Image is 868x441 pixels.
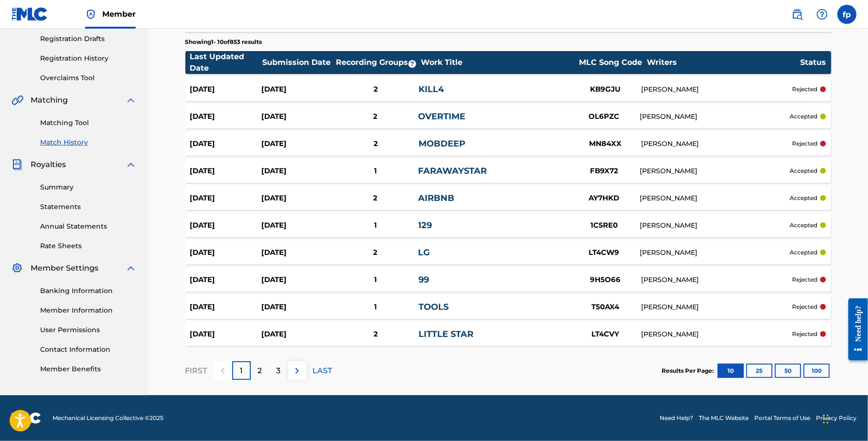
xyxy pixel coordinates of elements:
[261,138,333,149] div: [DATE]
[837,5,857,24] div: User Menu
[569,302,641,313] div: T50AX4
[40,182,137,192] a: Summary
[333,138,419,149] div: 2
[699,414,749,422] a: The MLC Website
[190,274,262,285] div: [DATE]
[11,262,23,274] img: Member Settings
[185,38,262,46] p: Showing 1 - 10 of 853 results
[258,365,262,377] p: 2
[261,247,332,258] div: [DATE]
[11,7,48,21] img: MLC Logo
[640,248,790,258] div: [PERSON_NAME]
[40,73,137,83] a: Overclaims Tool
[261,166,332,177] div: [DATE]
[640,166,790,176] div: [PERSON_NAME]
[11,94,23,106] img: Matching
[313,365,332,377] p: LAST
[640,112,790,122] div: [PERSON_NAME]
[333,329,419,340] div: 2
[261,302,333,313] div: [DATE]
[568,220,640,231] div: 1C5RE0
[261,220,332,231] div: [DATE]
[418,247,430,258] a: LG
[421,57,574,68] div: Work Title
[190,111,261,122] div: [DATE]
[262,57,334,68] div: Submission Date
[190,166,261,177] div: [DATE]
[641,329,792,339] div: [PERSON_NAME]
[125,262,137,274] img: expand
[418,193,455,203] a: AIRBNB
[190,247,261,258] div: [DATE]
[641,302,792,312] div: [PERSON_NAME]
[11,159,23,170] img: Royalties
[40,345,137,355] a: Contact Information
[792,303,817,311] p: rejected
[418,111,466,122] a: OVERTIME
[332,220,418,231] div: 1
[790,221,817,230] p: accepted
[31,94,68,106] span: Matching
[31,262,98,274] span: Member Settings
[102,9,136,20] span: Member
[792,330,817,338] p: rejected
[816,414,857,422] a: Privacy Policy
[333,302,419,313] div: 1
[816,9,828,20] img: help
[775,364,801,378] button: 50
[790,194,817,202] p: accepted
[291,365,303,377] img: right
[190,51,262,74] div: Last Updated Date
[40,137,137,147] a: Match History
[31,159,66,170] span: Royalties
[418,84,444,94] a: KILL4
[569,138,641,149] div: MN84XX
[792,9,803,20] img: search
[746,364,772,378] button: 25
[790,167,817,175] p: accepted
[790,248,817,257] p: accepted
[792,139,817,148] p: rejected
[190,302,262,313] div: [DATE]
[333,84,419,95] div: 2
[569,84,641,95] div: KB9GJU
[660,414,693,422] a: Need Help?
[190,329,262,340] div: [DATE]
[641,275,792,285] div: [PERSON_NAME]
[662,367,717,375] p: Results Per Page:
[261,84,333,95] div: [DATE]
[332,111,418,122] div: 2
[792,275,817,284] p: rejected
[40,202,137,212] a: Statements
[190,220,261,231] div: [DATE]
[40,241,137,251] a: Rate Sheets
[820,395,868,441] div: Chat Widget
[190,138,262,149] div: [DATE]
[418,166,487,176] a: FARAWAYSTAR
[418,274,429,285] a: 99
[823,405,829,433] div: Drag
[841,291,868,368] iframe: Resource Center
[190,84,262,95] div: [DATE]
[53,414,163,422] span: Mechanical Licensing Collective © 2025
[125,94,137,106] img: expand
[569,329,641,340] div: LT4CVY
[333,274,419,285] div: 1
[240,365,243,377] p: 1
[185,365,207,377] p: FIRST
[641,139,792,149] div: [PERSON_NAME]
[40,34,137,44] a: Registration Drafts
[408,60,416,68] span: ?
[332,193,418,204] div: 2
[40,221,137,231] a: Annual Statements
[85,9,96,20] img: Top Rightsholder
[332,166,418,177] div: 1
[261,111,332,122] div: [DATE]
[11,412,41,424] img: logo
[40,305,137,315] a: Member Information
[40,286,137,296] a: Banking Information
[261,193,332,204] div: [DATE]
[641,84,792,94] div: [PERSON_NAME]
[569,274,641,285] div: 9H5O66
